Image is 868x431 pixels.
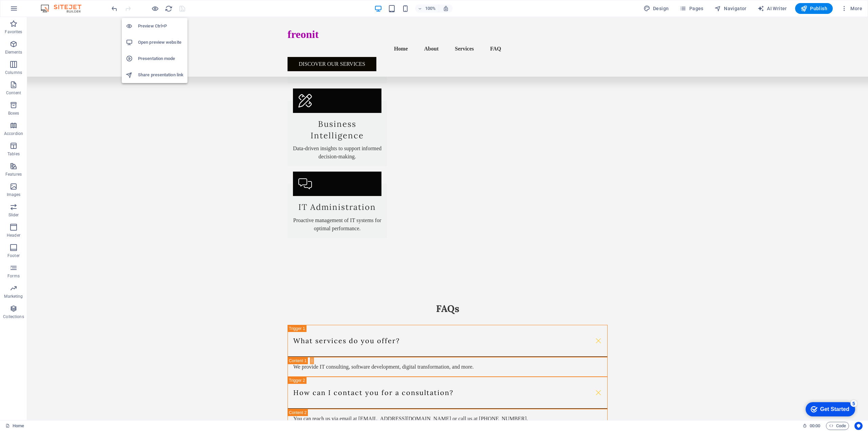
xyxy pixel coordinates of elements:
h6: 100% [425,4,436,13]
span: Navigator [714,5,747,12]
h6: Share presentation link [138,71,183,79]
i: Reload page [165,5,173,13]
span: Pages [679,5,703,12]
button: Navigator [712,3,749,14]
button: Usercentrics [854,422,863,430]
button: Publish [795,3,833,14]
span: More [841,5,862,12]
button: AI Writer [755,3,790,14]
div: Get Started [20,7,49,14]
button: Code [826,422,849,430]
span: 00 00 [810,422,820,430]
a: Click to cancel selection. Double-click to open Pages [5,422,24,430]
span: Code [829,422,846,430]
span: Publish [801,5,827,12]
span: : [814,423,815,428]
h6: Presentation mode [138,55,183,63]
button: Pages [677,3,706,14]
button: undo [110,4,118,13]
p: Accordion [4,131,23,136]
p: Header [7,233,20,238]
button: reload [164,4,173,13]
p: Elements [5,50,22,55]
p: Images [7,192,21,197]
p: Collections [3,314,24,319]
p: Footer [7,253,20,258]
div: Get Started 5 items remaining, 0% complete [5,3,55,18]
p: Marketing [4,294,23,299]
div: 5 [50,1,57,8]
p: Content [6,90,21,96]
button: Design [641,3,672,14]
span: AI Writer [757,5,787,12]
i: Undo: Change link (Ctrl+Z) [111,5,118,13]
p: Tables [7,151,20,157]
h6: Session time [803,422,821,430]
p: Slider [8,212,19,218]
p: Forms [7,273,20,279]
p: Columns [5,70,22,75]
h6: Preview Ctrl+P [138,22,183,30]
i: On resize automatically adjust zoom level to fit chosen device. [443,5,449,12]
p: Favorites [5,29,22,35]
div: Design (Ctrl+Alt+Y) [641,3,672,14]
h6: Open preview website [138,38,183,46]
p: Features [5,172,22,177]
button: 100% [415,4,439,13]
button: More [838,3,865,14]
img: Editor Logo [39,4,90,13]
p: Boxes [8,111,19,116]
span: Design [644,5,669,12]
